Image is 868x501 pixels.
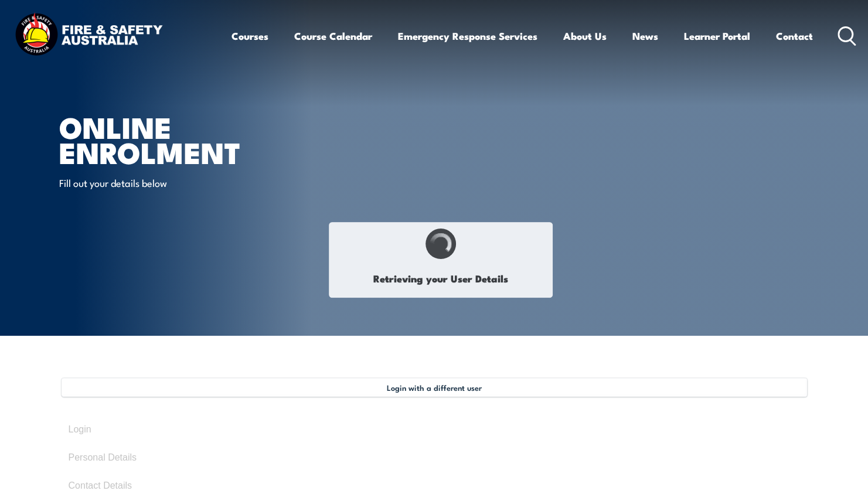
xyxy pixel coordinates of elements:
[59,176,273,189] p: Fill out your details below
[398,21,537,52] a: Emergency Response Services
[776,21,813,52] a: Contact
[294,21,372,52] a: Course Calendar
[563,21,607,52] a: About Us
[684,21,750,52] a: Learner Portal
[232,21,268,52] a: Courses
[387,383,482,392] span: Login with a different user
[632,21,658,52] a: News
[335,265,546,291] h1: Retrieving your User Details
[59,114,349,164] h1: Online Enrolment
